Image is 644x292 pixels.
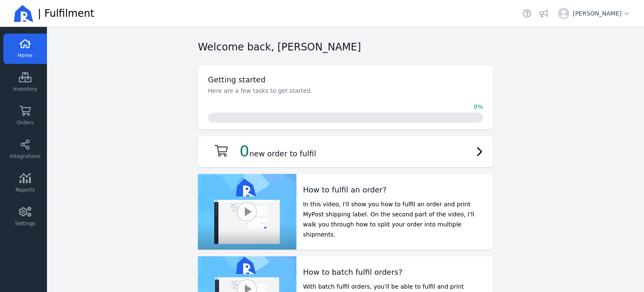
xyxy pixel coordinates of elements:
[573,9,631,18] span: [PERSON_NAME]
[303,266,486,278] h2: How to batch fulfil orders?
[555,4,634,23] button: [PERSON_NAME]
[13,3,34,24] img: Ricemill Logo
[17,119,34,126] span: Orders
[240,143,316,160] h2: new order to fulfil
[15,220,35,227] span: Settings
[16,187,35,193] span: Reports
[521,8,533,19] a: Helpdesk
[240,142,249,160] span: 0
[10,153,40,160] span: Integrations
[303,199,486,239] p: In this video, I'll show you how to fulfil an order and print MyPost shipping label. On the secon...
[474,103,483,111] span: 0%
[208,87,312,94] span: Here are a few tasks to get started.
[38,7,94,20] span: | Fulfilment
[13,86,37,92] span: Inventory
[198,40,361,54] h2: Welcome back, [PERSON_NAME]
[303,184,486,196] h2: How to fulfil an order?
[18,52,32,59] span: Home
[208,74,265,86] h2: Getting started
